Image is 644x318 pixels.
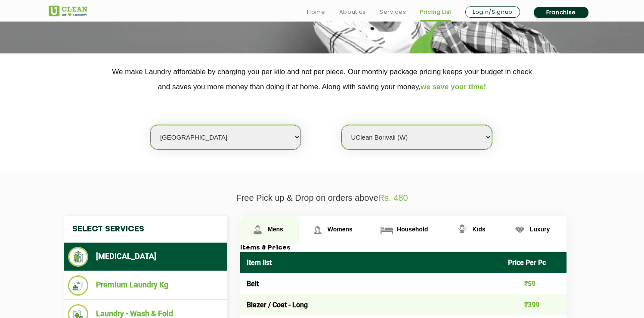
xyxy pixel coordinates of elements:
h4: Select Services [64,216,227,243]
span: Luxury [530,226,550,233]
a: Login/Signup [465,6,520,18]
td: Belt [240,273,502,294]
img: Kids [455,222,470,237]
p: Free Pick up & Drop on orders above [49,193,595,203]
a: Home [307,7,325,17]
p: We make Laundry affordable by charging you per kilo and not per piece. Our monthly package pricin... [49,64,595,94]
img: Womens [310,222,325,237]
img: Dry Cleaning [68,247,88,267]
th: Item list [240,252,502,273]
span: Womens [328,226,353,233]
img: Luxury [512,222,527,237]
span: Rs. 480 [378,193,408,203]
td: Blazer / Coat - Long [240,294,502,315]
span: Kids [472,226,485,233]
td: ₹59 [502,273,567,294]
img: UClean Laundry and Dry Cleaning [49,6,87,16]
th: Price Per Pc [502,252,567,273]
a: Franchise [534,7,588,18]
span: we save your time! [421,83,486,91]
li: Premium Laundry Kg [68,275,223,296]
a: Pricing List [420,7,452,17]
h3: Items & Prices [240,244,567,252]
img: Premium Laundry Kg [68,275,88,296]
li: [MEDICAL_DATA] [68,247,223,267]
img: Household [379,222,394,237]
img: Mens [250,222,265,237]
td: ₹399 [502,294,567,315]
span: Mens [268,226,283,233]
span: Household [397,226,428,233]
a: Services [380,7,406,17]
a: About us [339,7,366,17]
